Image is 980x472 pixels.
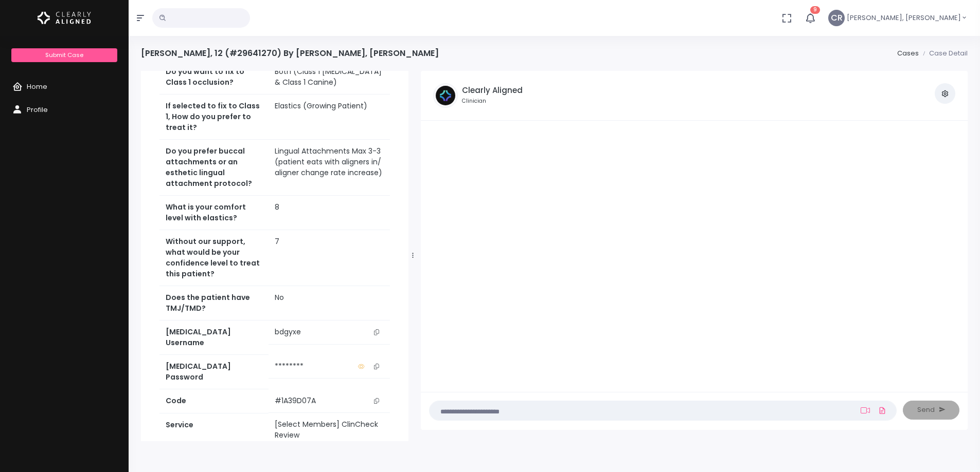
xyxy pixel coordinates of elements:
span: CR [828,10,845,26]
a: Cases [897,48,919,58]
th: What is your comfort level with elastics? [159,196,269,230]
th: If selected to fix to Class 1, How do you prefer to treat it? [159,95,269,140]
td: 7 [269,230,389,286]
td: #1A39D07A [269,389,389,413]
th: Service [159,413,269,447]
th: Without our support, what would be your confidence level to treat this patient? [159,230,269,286]
th: Does the patient have TMJ/TMD? [159,286,269,320]
td: Both (Class 1 [MEDICAL_DATA] & Class 1 Canine) [269,60,389,95]
td: No [269,286,389,320]
a: Add Loom Video [859,406,872,414]
span: 9 [810,6,820,14]
th: [MEDICAL_DATA] Username [159,320,269,355]
th: Code [159,389,269,413]
td: Elastics (Growing Patient) [269,95,389,140]
td: 8 [269,196,389,230]
a: Submit Case [11,48,117,62]
div: scrollable content [141,71,408,441]
th: Do you want to fix to Class 1 occlusion? [159,60,269,95]
h4: [PERSON_NAME], 12 (#29641270) By [PERSON_NAME], [PERSON_NAME] [141,48,439,58]
div: [Select Members] ClinCheck Review [275,419,383,441]
th: [MEDICAL_DATA] Password [159,355,269,389]
span: Submit Case [45,51,83,59]
th: Do you prefer buccal attachments or an esthetic lingual attachment protocol? [159,140,269,196]
li: Case Detail [919,48,968,59]
td: bdgyxe [269,320,389,344]
span: Home [27,82,47,91]
td: Lingual Attachments Max 3-3 (patient eats with aligners in/ aligner change rate increase) [269,140,389,196]
small: Clinician [462,97,523,105]
span: [PERSON_NAME], [PERSON_NAME] [847,13,961,23]
a: Add Files [876,401,888,420]
img: Logo Horizontal [38,7,91,29]
span: Profile [27,105,48,115]
h5: Clearly Aligned [462,86,523,95]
